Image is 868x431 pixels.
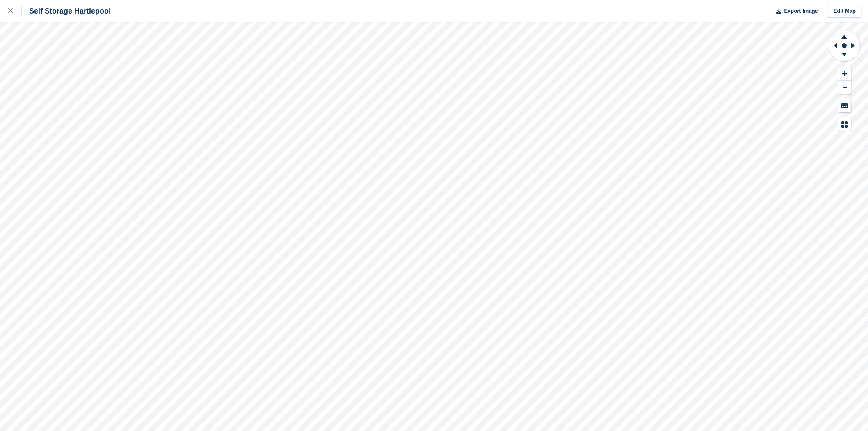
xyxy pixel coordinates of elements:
button: Export Image [771,5,818,18]
span: Export Image [784,7,818,15]
button: Map Legend [838,117,851,131]
button: Zoom Out [838,81,851,94]
button: Keyboard Shortcuts [838,99,851,112]
button: Zoom In [838,67,851,81]
div: Self Storage Hartlepool [22,6,111,16]
a: Edit Map [828,5,861,18]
